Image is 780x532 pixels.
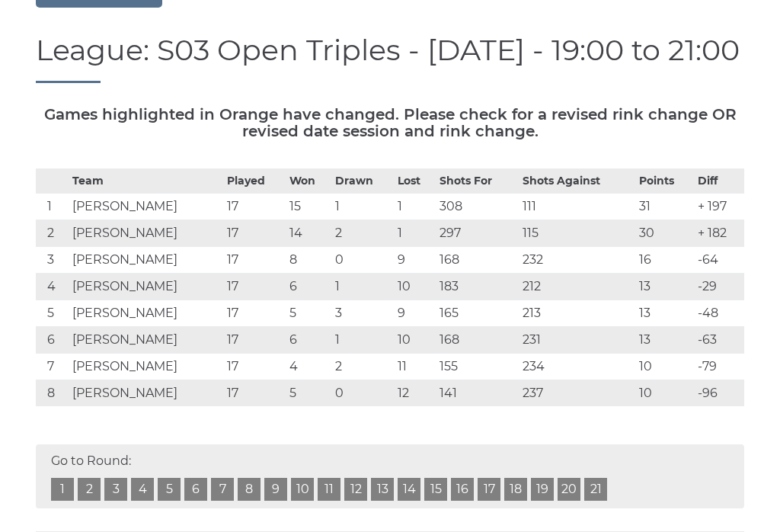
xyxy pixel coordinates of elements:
[331,300,394,327] td: 3
[558,478,580,501] a: 20
[635,247,694,274] td: 16
[394,354,436,380] td: 11
[223,220,286,247] td: 17
[223,327,286,354] td: 17
[436,300,518,327] td: 165
[36,194,69,220] td: 1
[436,354,518,380] td: 155
[394,380,436,407] td: 12
[519,274,636,300] td: 212
[286,300,331,327] td: 5
[519,169,636,194] th: Shots Against
[635,300,694,327] td: 13
[519,247,636,274] td: 232
[184,478,207,501] a: 6
[694,220,744,247] td: + 182
[69,327,223,354] td: [PERSON_NAME]
[694,300,744,327] td: -48
[394,300,436,327] td: 9
[286,194,331,220] td: 15
[635,220,694,247] td: 30
[451,478,474,501] a: 16
[694,247,744,274] td: -64
[394,220,436,247] td: 1
[223,354,286,380] td: 17
[519,327,636,354] td: 231
[286,169,331,194] th: Won
[398,478,420,501] a: 14
[36,300,69,327] td: 5
[286,247,331,274] td: 8
[394,169,436,194] th: Lost
[104,478,127,501] a: 3
[635,194,694,220] td: 31
[286,380,331,407] td: 5
[694,274,744,300] td: -29
[436,274,518,300] td: 183
[36,327,69,354] td: 6
[36,220,69,247] td: 2
[286,220,331,247] td: 14
[635,169,694,194] th: Points
[694,327,744,354] td: -63
[635,354,694,380] td: 10
[694,194,744,220] td: + 197
[238,478,261,501] a: 8
[36,34,744,84] h1: League: S03 Open Triples - [DATE] - 19:00 to 21:00
[36,380,69,407] td: 8
[69,300,223,327] td: [PERSON_NAME]
[51,478,74,501] a: 1
[36,444,744,508] div: Go to Round:
[223,169,286,194] th: Played
[635,274,694,300] td: 13
[36,354,69,380] td: 7
[291,478,314,501] a: 10
[331,220,394,247] td: 2
[36,247,69,274] td: 3
[531,478,554,501] a: 19
[371,478,394,501] a: 13
[331,247,394,274] td: 0
[394,194,436,220] td: 1
[519,300,636,327] td: 213
[394,327,436,354] td: 10
[69,354,223,380] td: [PERSON_NAME]
[69,169,223,194] th: Team
[519,220,636,247] td: 115
[331,380,394,407] td: 0
[478,478,500,501] a: 17
[78,478,101,501] a: 2
[36,274,69,300] td: 4
[436,220,518,247] td: 297
[394,247,436,274] td: 9
[424,478,447,501] a: 15
[694,380,744,407] td: -96
[286,354,331,380] td: 4
[211,478,234,501] a: 7
[331,169,394,194] th: Drawn
[36,106,744,139] h5: Games highlighted in Orange have changed. Please check for a revised rink change OR revised date ...
[436,247,518,274] td: 168
[69,194,223,220] td: [PERSON_NAME]
[69,247,223,274] td: [PERSON_NAME]
[286,327,331,354] td: 6
[223,380,286,407] td: 17
[504,478,527,501] a: 18
[344,478,367,501] a: 12
[436,380,518,407] td: 141
[519,380,636,407] td: 237
[519,354,636,380] td: 234
[223,194,286,220] td: 17
[694,354,744,380] td: -79
[635,327,694,354] td: 13
[394,274,436,300] td: 10
[131,478,154,501] a: 4
[69,220,223,247] td: [PERSON_NAME]
[158,478,181,501] a: 5
[223,247,286,274] td: 17
[436,194,518,220] td: 308
[286,274,331,300] td: 6
[223,274,286,300] td: 17
[264,478,287,501] a: 9
[331,327,394,354] td: 1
